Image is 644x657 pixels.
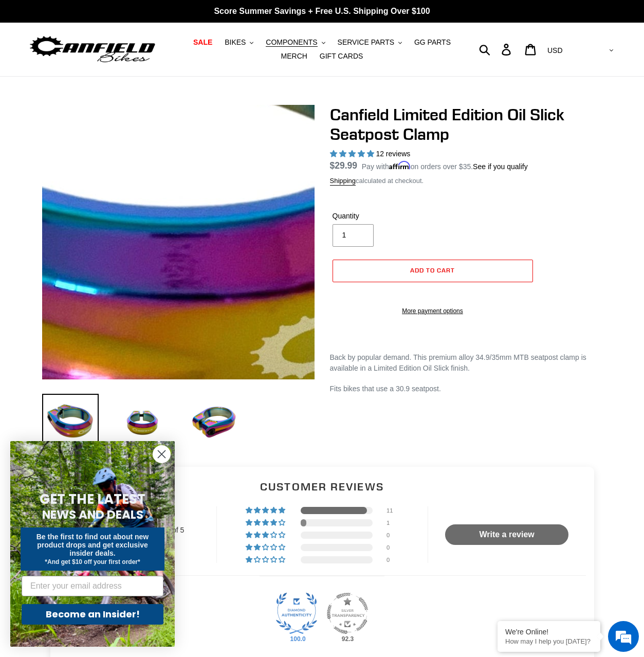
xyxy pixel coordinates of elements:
[327,593,368,637] div: Silver Transparent Shop. Published at least 90% of verified reviews received in total
[362,159,528,172] p: Pay with on orders over $35.
[288,635,305,643] div: 100.0
[42,506,143,523] span: NEWS AND DEALS
[281,52,307,61] span: MERCH
[114,394,171,450] img: Load image into Gallery viewer, Canfield Limited Edition Oil Slick Seatpost Clamp
[387,507,399,514] div: 11
[333,35,407,49] button: SERVICE PARTS
[410,266,455,274] span: Add to cart
[414,38,451,47] span: GG PARTS
[266,38,317,47] span: COMPONENTS
[219,35,259,49] button: BIKES
[330,176,602,186] div: calculated at checkout.
[338,38,394,47] span: SERVICE PARTS
[246,507,287,514] div: 92% (11) reviews with 5 star rating
[409,35,456,49] a: GG PARTS
[45,558,140,565] span: *And get $10 off your first order*
[327,593,368,634] a: Judge.me Silver Transparent Shop medal 92.3
[276,593,317,637] div: Diamond Authentic Shop. 100% of published reviews are verified reviews
[22,604,163,625] button: Become an Insider!
[445,524,568,545] a: Write a review
[320,52,363,61] span: GIFT CARDS
[330,385,441,393] span: Fits bikes that use a 30.9 seatpost.
[505,637,593,645] p: How may I help you today?
[28,33,157,66] img: Canfield Bikes
[193,38,212,47] span: SALE
[333,260,533,282] button: Add to cart
[327,593,368,634] img: Judge.me Silver Transparent Shop medal
[330,105,602,144] h1: Canfield Limited Edition Oil Slick Seatpost Clamp
[225,38,246,47] span: BIKES
[40,490,145,508] span: GET THE LATEST
[261,35,330,49] button: COMPONENTS
[330,177,356,186] a: Shipping
[246,519,287,526] div: 8% (1) reviews with 4 star rating
[330,160,358,171] span: $29.99
[315,49,369,63] a: GIFT CARDS
[42,394,99,450] img: Load image into Gallery viewer, Canfield Limited Edition Oil Slick Seatpost Clamp
[330,150,376,158] span: 4.92 stars
[276,49,312,63] a: MERCH
[333,306,533,316] a: More payment options
[473,162,528,171] a: See if you qualify - Learn more about Affirm Financing (opens in modal)
[389,161,411,170] span: Affirm
[376,150,410,158] span: 12 reviews
[186,394,243,450] img: Load image into Gallery viewer, Canfield Limited Edition Oil Slick Seatpost Clamp
[153,445,171,463] button: Close dialog
[276,593,317,634] a: Judge.me Diamond Authentic Shop medal 100.0
[188,35,217,49] a: SALE
[339,635,356,643] div: 92.3
[36,533,149,557] span: Be the first to find out about new product drops and get exclusive insider deals.
[330,352,602,374] p: Back by popular demand. This premium alloy 34.9/35mm MTB seatpost clamp is available in a Limited...
[333,211,430,222] label: Quantity
[387,519,399,526] div: 1
[22,576,163,596] input: Enter your email address
[505,628,593,636] div: We're Online!
[59,479,586,494] h2: Customer Reviews
[276,593,317,634] img: Judge.me Diamond Authentic Shop medal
